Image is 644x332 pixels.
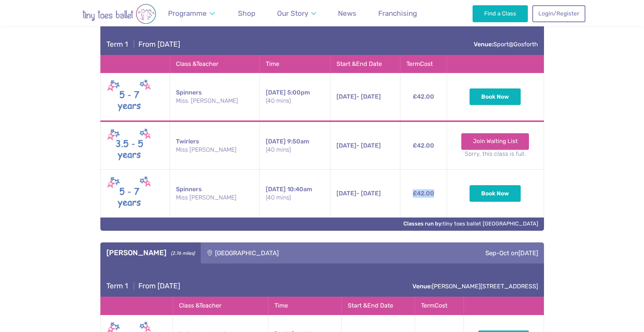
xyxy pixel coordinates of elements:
[461,133,529,150] a: Join Waiting List
[470,185,521,202] button: Book Now
[474,41,493,48] strong: Venue:
[336,93,381,100] span: - [DATE]
[107,126,152,165] img: Twirlers New (May 2025)
[107,174,152,213] img: Spinners New (May 2025)
[165,5,218,22] a: Programme
[330,55,400,73] th: Start & End Date
[474,41,538,48] a: Venue:Sport@Gosforth
[266,138,286,145] span: [DATE]
[470,88,521,105] button: Book Now
[266,146,324,154] small: (40 mins)
[107,78,152,116] img: Spinners New (May 2025)
[170,55,259,73] th: Class & Teacher
[336,190,381,197] span: - [DATE]
[176,193,253,202] small: Miss [PERSON_NAME]
[335,5,360,22] a: News
[453,150,538,158] small: Sorry, this class is full.
[400,73,447,122] td: £42.00
[415,297,464,315] th: Term Cost
[106,40,180,49] h4: From [DATE]
[170,121,259,170] td: Twirlers
[336,93,356,100] span: [DATE]
[176,97,253,105] small: Miss. [PERSON_NAME]
[336,142,381,149] span: - [DATE]
[266,97,324,105] small: (40 mins)
[277,9,308,18] span: Our Story
[259,121,330,170] td: 9:50am
[336,190,356,197] span: [DATE]
[400,55,447,73] th: Term Cost
[266,89,286,96] span: [DATE]
[173,297,268,315] th: Class & Teacher
[130,282,138,290] span: |
[259,55,330,73] th: Time
[473,5,528,22] a: Find a Class
[59,4,179,24] img: tiny toes ballet
[106,282,180,291] h4: From [DATE]
[266,193,324,202] small: (40 mins)
[395,242,544,263] div: Sep-Oct on
[336,142,356,149] span: [DATE]
[106,282,128,290] span: Term 1
[259,73,330,122] td: 5:00pm
[170,170,259,218] td: Spinners
[201,242,395,263] div: [GEOGRAPHIC_DATA]
[273,5,320,22] a: Our Story
[106,40,128,49] span: Term 1
[170,73,259,122] td: Spinners
[400,170,447,218] td: £42.00
[259,170,330,218] td: 10:40am
[403,221,538,227] a: Classes run by:tiny toes ballet [GEOGRAPHIC_DATA]
[106,248,195,257] h3: [PERSON_NAME]
[378,9,417,18] span: Franchising
[235,5,259,22] a: Shop
[412,283,432,290] strong: Venue:
[338,9,356,18] span: News
[168,248,194,256] small: (2.76 miles)
[238,9,255,18] span: Shop
[168,9,207,18] span: Programme
[342,297,415,315] th: Start & End Date
[403,221,443,227] strong: Classes run by:
[375,5,421,22] a: Franchising
[412,283,538,290] a: Venue:[PERSON_NAME][STREET_ADDRESS]
[532,5,585,22] a: Login/Register
[130,40,138,49] span: |
[176,146,253,154] small: Miss [PERSON_NAME]
[266,186,286,193] span: [DATE]
[268,297,342,315] th: Time
[400,121,447,170] td: £42.00
[518,249,538,257] span: [DATE]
